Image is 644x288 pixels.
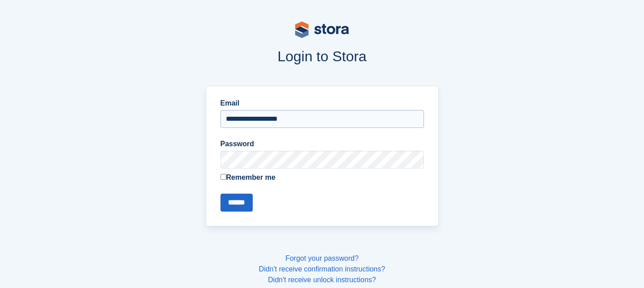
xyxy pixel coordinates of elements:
a: Didn't receive confirmation instructions? [259,265,385,273]
input: Remember me [220,174,226,180]
label: Email [220,98,424,109]
a: Forgot your password? [285,254,359,262]
h1: Login to Stora [35,48,609,64]
label: Password [220,139,424,149]
label: Remember me [220,172,424,183]
a: Didn't receive unlock instructions? [268,276,376,284]
img: stora-logo-53a41332b3708ae10de48c4981b4e9114cc0af31d8433b30ea865607fb682f29.svg [295,21,349,38]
